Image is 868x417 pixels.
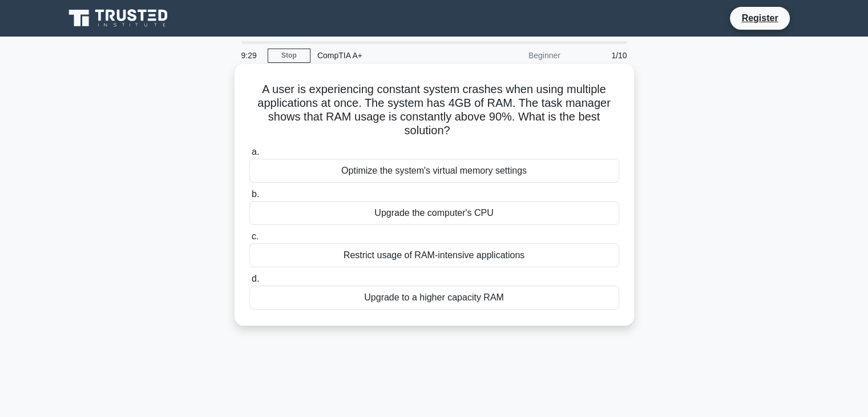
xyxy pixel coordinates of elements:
span: a. [252,147,259,157]
div: 1/10 [567,44,634,67]
div: Optimize the system's virtual memory settings [249,159,619,183]
h5: A user is experiencing constant system crashes when using multiple applications at once. The syst... [248,82,620,138]
div: Beginner [467,44,567,67]
a: Register [734,11,785,25]
span: c. [252,231,259,241]
div: Restrict usage of RAM-intensive applications [249,243,619,267]
div: Upgrade the computer's CPU [249,201,619,225]
div: 9:29 [235,44,268,67]
a: Stop [268,49,310,63]
div: Upgrade to a higher capacity RAM [249,286,619,310]
span: b. [252,189,259,199]
span: d. [252,274,259,283]
div: CompTIA A+ [310,44,467,67]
